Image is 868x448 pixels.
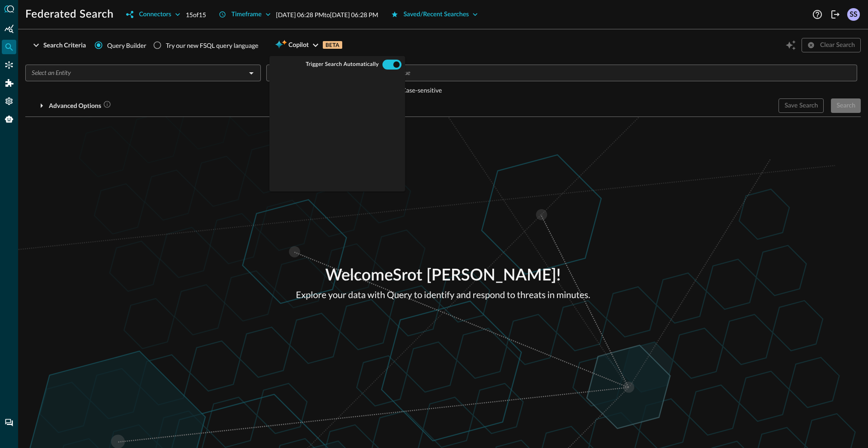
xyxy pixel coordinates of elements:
[139,9,171,20] div: Connectors
[2,415,16,430] div: Chat
[25,7,113,22] h1: Federated Search
[2,58,16,72] div: Connectors
[245,67,258,79] button: Open
[288,40,309,51] span: Copilot
[25,38,91,52] button: Search Criteria
[25,98,117,113] button: Advanced Options
[386,7,484,22] button: Saved/Recent Searches
[166,41,259,50] div: Try our new FSQL query language
[231,9,262,20] div: Timeframe
[121,7,185,22] button: Connectors
[213,7,276,22] button: Timeframe
[404,9,469,20] div: Saved/Recent Searches
[28,67,243,79] input: Select an Entity
[43,40,86,51] div: Search Criteria
[2,22,16,36] div: Summary Insights
[2,40,16,54] div: Federated Search
[186,10,206,19] p: 15 of 15
[2,76,17,90] div: Addons
[276,10,378,19] p: [DATE] 06:28 PM to [DATE] 06:28 PM
[402,85,442,95] p: Case-sensitive
[323,41,342,49] p: BETA
[296,288,590,302] p: Explore your data with Query to identify and respond to threats in minutes.
[296,264,590,288] p: Welcome Srot [PERSON_NAME] !
[2,112,16,126] div: Query Agent
[2,94,16,108] div: Settings
[810,7,825,22] button: Help
[107,41,146,50] span: Query Builder
[828,7,843,22] button: Logout
[269,38,348,52] button: CopilotBETA
[392,67,853,79] input: Value
[847,8,860,21] div: SS
[49,100,111,112] div: Advanced Options
[306,61,379,68] span: Trigger Search Automatically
